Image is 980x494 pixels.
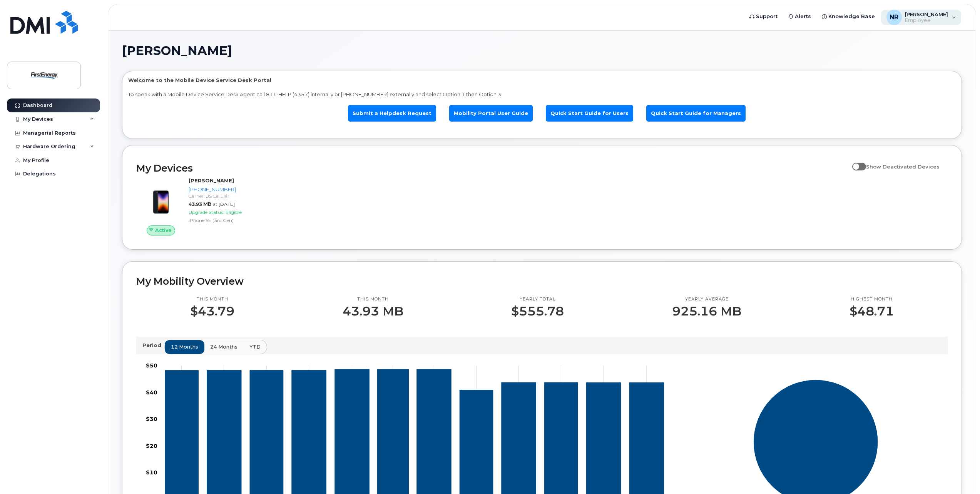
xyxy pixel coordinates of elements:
[146,469,157,476] tspan: $10
[189,177,234,184] strong: [PERSON_NAME]
[852,159,858,165] input: Show Deactivated Devices
[146,362,157,369] tspan: $50
[343,304,403,318] p: 43.93 MB
[348,105,436,122] a: Submit a Helpdesk Request
[850,296,894,302] p: Highest month
[128,91,956,98] p: To speak with a Mobile Device Service Desk Agent call 811-HELP (4357) internally or [PHONE_NUMBER...
[128,77,956,84] p: Welcome to the Mobile Device Service Desk Portal
[142,342,164,349] p: Period
[511,296,564,302] p: Yearly total
[189,217,329,224] div: iPhone SE (3rd Gen)
[226,209,242,215] span: Eligible
[142,181,179,218] img: image20231002-3703462-1angbar.jpeg
[190,304,234,318] p: $43.79
[146,442,157,449] tspan: $20
[210,343,237,350] span: 24 months
[190,296,234,302] p: This month
[449,105,533,122] a: Mobility Portal User Guide
[189,209,224,215] span: Upgrade Status:
[136,275,948,287] h2: My Mobility Overview
[136,177,332,235] a: Active[PERSON_NAME][PHONE_NUMBER]Carrier: US Cellular43.93 MBat [DATE]Upgrade Status:EligibleiPho...
[866,164,940,170] span: Show Deactivated Devices
[343,296,403,302] p: This month
[189,201,211,207] span: 43.93 MB
[146,416,157,423] tspan: $30
[136,162,848,174] h2: My Devices
[189,193,329,199] div: Carrier: US Cellular
[155,227,172,234] span: Active
[646,105,746,122] a: Quick Start Guide for Managers
[511,304,564,318] p: $555.78
[947,461,974,488] iframe: Messenger Launcher
[146,389,157,396] tspan: $40
[189,186,329,193] div: [PHONE_NUMBER]
[122,45,232,57] span: [PERSON_NAME]
[672,304,741,318] p: 925.16 MB
[850,304,894,318] p: $48.71
[546,105,633,122] a: Quick Start Guide for Users
[213,201,235,207] span: at [DATE]
[672,296,741,302] p: Yearly average
[249,343,261,350] span: YTD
